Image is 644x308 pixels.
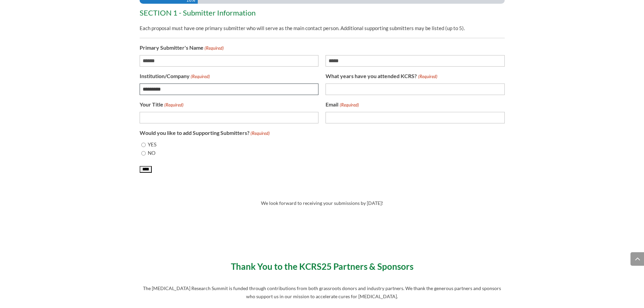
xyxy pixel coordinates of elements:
[148,141,157,149] label: YES
[140,129,270,138] legend: Would you like to add Supporting Submitters?
[148,149,156,157] label: NO
[204,44,224,52] span: (Required)
[418,73,437,81] span: (Required)
[140,44,224,52] legend: Primary Submitter's Name
[190,73,210,81] span: (Required)
[164,101,184,109] span: (Required)
[231,261,413,272] strong: Thank You to the KCRS25 Partners & Sponsors
[140,20,499,32] div: Each proposal must have one primary submitter who will serve as the main contact person. Addition...
[140,199,505,207] p: We look forward to receiving your submissions by [DATE]!
[140,284,505,301] p: The [MEDICAL_DATA] Research Summit is funded through contributions from both grassroots donors an...
[140,100,184,109] label: Your Title
[326,72,437,81] label: What years have you attended KCRS?
[339,101,359,109] span: (Required)
[250,129,270,138] span: (Required)
[140,72,210,81] label: Institution/Company
[326,100,359,109] label: Email
[140,9,499,20] h3: SECTION 1 - Submitter Information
